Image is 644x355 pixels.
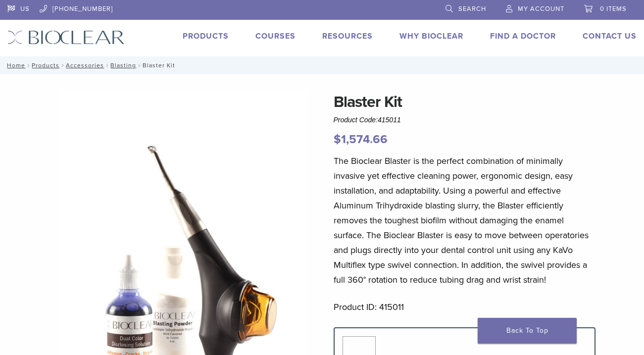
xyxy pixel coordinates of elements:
[458,5,486,13] span: Search
[334,132,388,147] bdi: 1,574.66
[136,63,143,68] span: /
[25,63,32,68] span: /
[378,116,401,124] span: 415011
[183,31,229,41] a: Products
[399,31,463,41] a: Why Bioclear
[255,31,296,41] a: Courses
[4,62,25,69] a: Home
[600,5,627,13] span: 0 items
[490,31,556,41] a: Find A Doctor
[334,153,596,287] p: The Bioclear Blaster is the perfect combination of minimally invasive yet effective cleaning powe...
[518,5,564,13] span: My Account
[104,63,110,68] span: /
[59,63,66,68] span: /
[110,62,136,69] a: Blasting
[322,31,373,41] a: Resources
[334,90,596,114] h1: Blaster Kit
[32,62,59,69] a: Products
[583,31,637,41] a: Contact Us
[66,62,104,69] a: Accessories
[478,318,577,344] a: Back To Top
[334,116,401,124] span: Product Code:
[334,132,341,147] span: $
[334,300,596,314] p: Product ID: 415011
[7,30,125,45] img: Bioclear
